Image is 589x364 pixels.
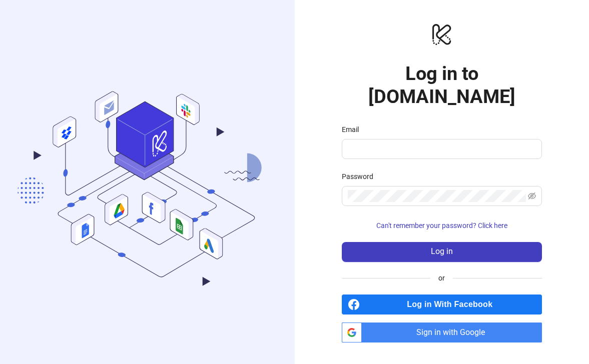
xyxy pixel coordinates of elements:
[342,294,542,314] a: Log in With Facebook
[342,124,365,135] label: Email
[348,143,534,155] input: Email
[342,221,542,229] a: Can't remember your password? Click here
[431,247,453,256] span: Log in
[342,242,542,262] button: Log in
[528,192,536,200] span: eye-invisible
[364,294,542,314] span: Log in With Facebook
[342,322,542,342] a: Sign in with Google
[376,221,507,229] span: Can't remember your password? Click here
[348,190,526,202] input: Password
[342,171,380,182] label: Password
[366,322,542,342] span: Sign in with Google
[342,62,542,108] h1: Log in to [DOMAIN_NAME]
[342,218,542,234] button: Can't remember your password? Click here
[430,272,453,283] span: or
